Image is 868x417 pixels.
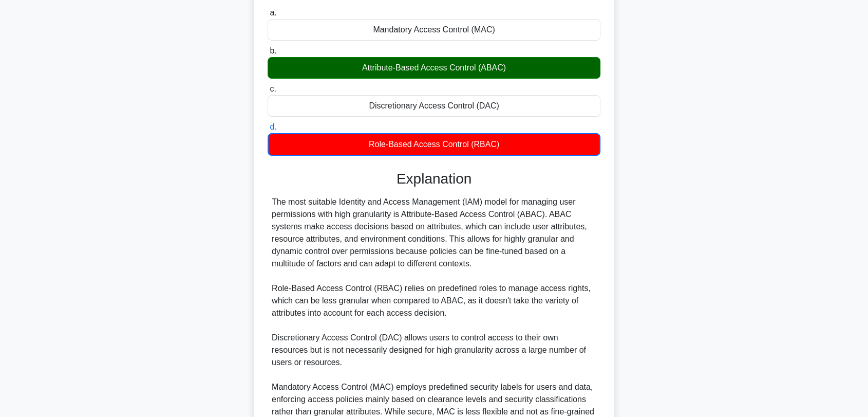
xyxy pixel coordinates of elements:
span: a. [270,8,276,17]
div: Attribute-Based Access Control (ABAC) [268,57,600,79]
div: Discretionary Access Control (DAC) [268,95,600,117]
span: d. [270,122,276,131]
span: c. [270,84,276,93]
div: Role-Based Access Control (RBAC) [268,133,600,156]
h3: Explanation [274,170,594,188]
div: Mandatory Access Control (MAC) [268,19,600,41]
span: b. [270,46,276,55]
